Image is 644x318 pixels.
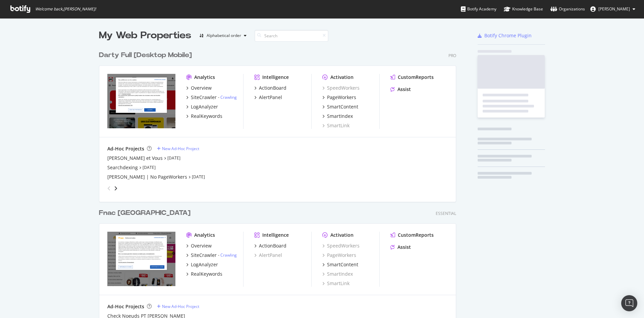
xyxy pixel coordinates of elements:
a: Assist [390,86,411,93]
div: Essential [436,211,456,216]
div: Botify Academy [461,6,496,12]
div: AlertPanel [259,94,282,101]
a: New Ad-Hoc Project [157,146,199,151]
div: Ad-Hoc Projects [107,145,144,152]
a: SpeedWorkers [322,85,360,91]
a: [DATE] [143,165,156,170]
div: - [218,94,237,100]
a: RealKeywords [186,113,222,120]
a: Crawling [220,94,237,100]
div: Intelligence [262,232,289,238]
div: Organizations [550,6,585,12]
div: New Ad-Hoc Project [162,146,199,151]
div: Analytics [194,232,215,238]
a: Searchdexing [107,164,138,171]
span: Matthieu Cocteau [598,6,630,12]
a: RealKeywords [186,271,222,277]
a: SmartIndex [322,113,353,120]
input: Search [255,30,328,42]
a: SmartContent [322,261,358,268]
div: My Web Properties [99,29,191,42]
a: SpeedWorkers [322,242,360,249]
a: Fnac [GEOGRAPHIC_DATA] [99,208,193,218]
div: SiteCrawler [191,252,217,259]
div: Alphabetical order [207,34,241,38]
a: LogAnalyzer [186,103,218,110]
a: [DATE] [192,174,205,180]
a: Overview [186,85,212,91]
a: CustomReports [390,232,434,238]
div: Darty Full [Desktop Mobile] [99,50,192,60]
a: SiteCrawler- Crawling [186,252,237,259]
div: Open Intercom Messenger [621,295,637,311]
a: AlertPanel [254,94,282,101]
div: ActionBoard [259,242,286,249]
div: SmartContent [327,261,358,268]
div: Knowledge Base [504,6,543,12]
a: [PERSON_NAME] | No PageWorkers [107,174,187,180]
div: Overview [191,242,212,249]
a: Botify Chrome Plugin [478,32,532,39]
div: RealKeywords [191,271,222,277]
a: Overview [186,242,212,249]
div: Overview [191,85,212,91]
div: LogAnalyzer [191,103,218,110]
div: RealKeywords [191,113,222,120]
div: SmartContent [327,103,358,110]
a: SmartIndex [322,271,353,277]
div: Pro [448,53,456,58]
div: Activation [330,232,354,238]
a: LogAnalyzer [186,261,218,268]
a: [DATE] [167,155,180,161]
a: Crawling [220,252,237,258]
div: Assist [397,86,411,93]
div: Ad-Hoc Projects [107,303,144,310]
a: [PERSON_NAME] et Vous [107,155,163,162]
div: Activation [330,74,354,81]
div: Analytics [194,74,215,81]
div: angle-right [113,185,118,192]
a: ActionBoard [254,242,286,249]
div: Intelligence [262,74,289,81]
img: www.fnac.pt [107,232,175,286]
a: ActionBoard [254,85,286,91]
button: Alphabetical order [197,30,249,41]
a: SmartLink [322,280,350,287]
a: SiteCrawler- Crawling [186,94,237,101]
a: Assist [390,244,411,251]
div: CustomReports [398,232,434,238]
button: [PERSON_NAME] [585,4,641,14]
div: angle-left [105,183,113,194]
a: Darty Full [Desktop Mobile] [99,50,195,60]
a: SmartContent [322,103,358,110]
a: SmartLink [322,122,350,129]
a: PageWorkers [322,252,356,259]
div: Botify Chrome Plugin [484,32,532,39]
div: LogAnalyzer [191,261,218,268]
div: Assist [397,244,411,251]
img: www.darty.com/ [107,74,175,128]
div: SiteCrawler [191,94,217,101]
a: AlertPanel [254,252,282,259]
a: PageWorkers [322,94,356,101]
div: CustomReports [398,74,434,81]
div: PageWorkers [327,94,356,101]
div: Fnac [GEOGRAPHIC_DATA] [99,208,191,218]
div: New Ad-Hoc Project [162,304,199,309]
span: Welcome back, [PERSON_NAME] ! [35,6,96,12]
div: ActionBoard [259,85,286,91]
div: - [218,252,237,258]
a: CustomReports [390,74,434,81]
a: New Ad-Hoc Project [157,304,199,309]
div: SmartIndex [327,113,353,120]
